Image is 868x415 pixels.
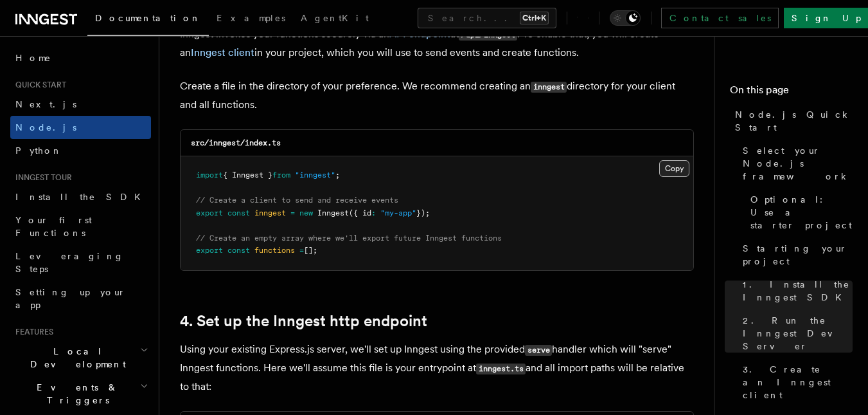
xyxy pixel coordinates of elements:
span: = [290,208,295,217]
span: "my-app" [380,208,416,217]
h4: On this page [730,82,853,103]
code: src/inngest/index.ts [191,138,281,147]
a: Select your Node.js framework [738,139,853,188]
span: []; [304,246,317,255]
a: Install the SDK [10,185,151,208]
span: export [196,208,223,217]
span: Install the SDK [15,192,148,202]
code: inngest [531,82,567,93]
a: Node.js Quick Start [730,103,853,139]
span: AgentKit [301,13,369,23]
span: export [196,246,223,255]
span: = [299,246,304,255]
code: inngest.ts [476,364,526,374]
span: Documentation [95,13,201,23]
span: Inngest [317,208,349,217]
a: Node.js [10,116,151,139]
button: Local Development [10,340,151,376]
span: Local Development [10,345,140,371]
span: functions [254,246,295,255]
span: ; [335,171,340,180]
a: 1. Install the Inngest SDK [738,273,853,309]
span: Select your Node.js framework [743,144,853,183]
span: Quick start [10,80,66,90]
span: // Create an empty array where we'll export future Inngest functions [196,234,502,243]
span: 3. Create an Inngest client [743,363,853,401]
a: Starting your project [738,237,853,273]
span: Your first Functions [15,215,92,238]
a: Documentation [87,4,209,36]
span: Examples [217,13,285,23]
a: Contact sales [661,8,779,28]
span: const [227,246,250,255]
button: Search...Ctrl+K [418,8,556,28]
a: 3. Create an Inngest client [738,358,853,407]
a: Python [10,139,151,162]
span: // Create a client to send and receive events [196,196,398,205]
p: Create a file in the directory of your preference. We recommend creating an directory for your cl... [180,77,694,114]
span: Starting your project [743,242,853,268]
span: new [299,208,313,217]
span: ({ id [349,208,371,217]
button: Toggle dark mode [610,10,641,26]
span: Node.js [15,122,76,133]
a: Inngest client [191,46,254,59]
span: Inngest tour [10,172,72,183]
span: inngest [254,208,286,217]
button: Copy [659,160,689,177]
span: import [196,171,223,180]
a: Optional: Use a starter project [745,188,853,237]
span: Optional: Use a starter project [750,193,853,232]
a: Your first Functions [10,208,151,244]
span: 1. Install the Inngest SDK [743,278,853,304]
kbd: Ctrl+K [520,12,549,24]
a: 2. Run the Inngest Dev Server [738,309,853,358]
span: Node.js Quick Start [735,108,853,134]
a: Examples [209,4,293,35]
span: Events & Triggers [10,381,140,407]
span: Features [10,327,53,337]
span: Python [15,145,62,156]
code: serve [525,345,552,356]
span: 2. Run the Inngest Dev Server [743,314,853,353]
a: Home [10,46,151,69]
p: Inngest invokes your functions securely via an at . To enable that, you will create an in your pr... [180,25,694,62]
span: : [371,208,376,217]
button: Events & Triggers [10,376,151,412]
p: Using your existing Express.js server, we'll set up Inngest using the provided handler which will... [180,340,694,396]
span: Leveraging Steps [15,251,124,274]
span: from [272,171,290,180]
span: const [227,208,250,217]
span: Setting up your app [15,287,126,310]
a: AgentKit [293,4,376,35]
a: 4. Set up the Inngest http endpoint [180,312,427,330]
span: "inngest" [295,171,335,180]
a: Next.js [10,93,151,116]
a: Setting up your app [10,281,151,317]
span: { Inngest } [223,171,272,180]
a: Leveraging Steps [10,244,151,281]
span: Home [15,51,51,64]
span: }); [416,208,430,217]
span: Next.js [15,99,76,109]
